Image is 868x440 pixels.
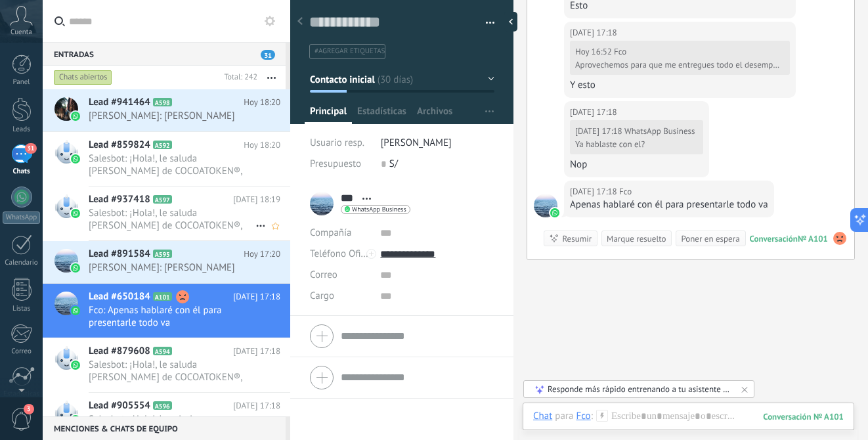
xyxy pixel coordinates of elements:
[3,259,41,267] div: Calendario
[153,141,172,149] span: A592
[25,143,36,154] span: 31
[153,347,172,355] span: A594
[89,152,255,177] span: Salesbot: ¡Hola!, le saluda [PERSON_NAME] de COCOATOKEN®, será un placer compartirle la informaci...
[11,28,32,37] span: Cuenta
[43,42,286,66] div: Entradas
[233,345,280,358] span: [DATE] 17:18
[89,207,255,232] span: Salesbot: ¡Hola!, le saluda [PERSON_NAME] de COCOATOKEN®, será un placer compartirle la informaci...
[71,209,80,218] img: waba.svg
[43,416,286,440] div: Menciones & Chats de equipo
[624,125,695,137] span: WhatsApp Business
[352,206,406,213] span: WhatsApp Business
[534,194,557,217] span: Fco
[357,105,406,124] span: Estadísticas
[310,244,370,265] button: Teléfono Oficina
[310,265,337,286] button: Correo
[504,12,517,32] div: Ocultar
[3,78,41,87] div: Panel
[555,410,573,423] span: para
[575,47,614,57] div: Hoy 16:52
[763,411,844,422] div: 101
[244,96,280,109] span: Hoy 18:20
[89,290,150,303] span: Lead #650184
[153,195,172,204] span: A597
[89,110,255,122] span: [PERSON_NAME]: [PERSON_NAME]
[381,137,452,149] span: [PERSON_NAME]
[71,361,80,370] img: waba.svg
[570,198,768,211] div: Apenas hablaré con él para presentarle todo va
[570,185,619,198] div: [DATE] 17:18
[89,261,255,274] span: [PERSON_NAME]: [PERSON_NAME]
[310,269,337,281] span: Correo
[310,248,378,260] span: Teléfono Oficina
[607,232,666,245] div: Marque resuelto
[750,233,798,244] div: Conversación
[310,291,334,301] span: Cargo
[562,232,592,245] div: Resumir
[570,158,703,171] div: Nop
[575,60,781,70] div: Aprovechemos para que me entregues todo el desempeño que has tenido como setter también porfa
[71,263,80,273] img: waba.svg
[570,26,619,39] div: [DATE] 17:18
[570,79,790,92] div: Y esto
[233,193,280,206] span: [DATE] 18:19
[89,345,150,358] span: Lead #879608
[43,241,290,283] a: Lead #891584 A595 Hoy 17:20 [PERSON_NAME]: [PERSON_NAME]
[310,133,371,154] div: Usuario resp.
[89,399,150,412] span: Lead #905554
[89,359,255,384] span: Salesbot: ¡Hola!, le saluda [PERSON_NAME] de COCOATOKEN®, será un placer compartirle la informaci...
[681,232,739,245] div: Poner en espera
[54,70,112,85] div: Chats abiertos
[310,154,371,175] div: Presupuesto
[619,185,632,198] span: Fco
[89,139,150,152] span: Lead #859824
[89,304,255,329] span: Fco: Apenas hablaré con él para presentarle todo va
[261,50,275,60] span: 31
[3,167,41,176] div: Chats
[244,248,280,261] span: Hoy 17:20
[71,306,80,315] img: waba.svg
[550,208,559,217] img: waba.svg
[591,410,593,423] span: :
[43,89,290,131] a: Lead #941464 A598 Hoy 18:20 [PERSON_NAME]: [PERSON_NAME]
[575,139,695,150] div: Ya hablaste con el?
[315,47,385,56] span: #agregar etiquetas
[570,106,619,119] div: [DATE] 17:18
[3,347,41,356] div: Correo
[576,410,590,422] div: Fco
[71,154,80,164] img: waba.svg
[389,158,398,170] span: S/
[233,399,280,412] span: [DATE] 17:18
[244,139,280,152] span: Hoy 18:20
[417,105,452,124] span: Archivos
[89,193,150,206] span: Lead #937418
[233,290,280,303] span: [DATE] 17:18
[310,286,370,307] div: Cargo
[798,233,828,244] div: № A101
[43,132,290,186] a: Lead #859824 A592 Hoy 18:20 Salesbot: ¡Hola!, le saluda [PERSON_NAME] de COCOATOKEN®, será un pla...
[153,292,172,301] span: A101
[71,112,80,121] img: waba.svg
[153,401,172,410] span: A596
[310,158,361,170] span: Presupuesto
[310,137,364,149] span: Usuario resp.
[43,284,290,338] a: Lead #650184 A101 [DATE] 17:18 Fco: Apenas hablaré con él para presentarle todo va
[43,338,290,392] a: Lead #879608 A594 [DATE] 17:18 Salesbot: ¡Hola!, le saluda [PERSON_NAME] de COCOATOKEN®, será un ...
[71,415,80,424] img: waba.svg
[3,211,40,224] div: WhatsApp
[3,125,41,134] div: Leads
[614,46,626,57] span: Fco
[89,413,255,438] span: Salesbot: ¡Hola!, le saluda [PERSON_NAME] de COCOATOKEN®, será un placer compartirle la informaci...
[575,126,624,137] div: [DATE] 17:18
[43,187,290,240] a: Lead #937418 A597 [DATE] 18:19 Salesbot: ¡Hola!, le saluda [PERSON_NAME] de COCOATOKEN®, será un ...
[153,250,172,258] span: A595
[24,404,34,414] span: 3
[548,384,731,395] div: Responde más rápido entrenando a tu asistente AI con tus fuentes de datos
[310,105,347,124] span: Principal
[310,223,370,244] div: Compañía
[89,248,150,261] span: Lead #891584
[153,98,172,106] span: A598
[89,96,150,109] span: Lead #941464
[219,71,257,84] div: Total: 242
[3,305,41,313] div: Listas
